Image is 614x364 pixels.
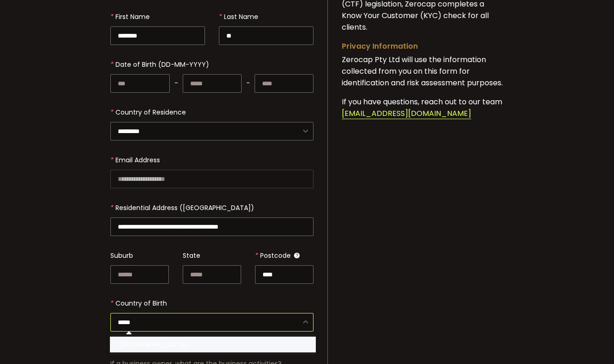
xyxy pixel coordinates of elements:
[342,96,502,107] span: If you have questions, reach out to our team
[174,74,178,93] span: -
[342,41,418,51] span: Privacy Information
[246,74,250,93] span: -
[342,54,503,88] span: Zerocap Pty Ltd will use the information collected from you on this form for identification and r...
[568,319,614,364] iframe: Chat Widget
[342,108,471,119] span: [EMAIL_ADDRESS][DOMAIN_NAME]
[119,340,187,349] span: [GEOGRAPHIC_DATA]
